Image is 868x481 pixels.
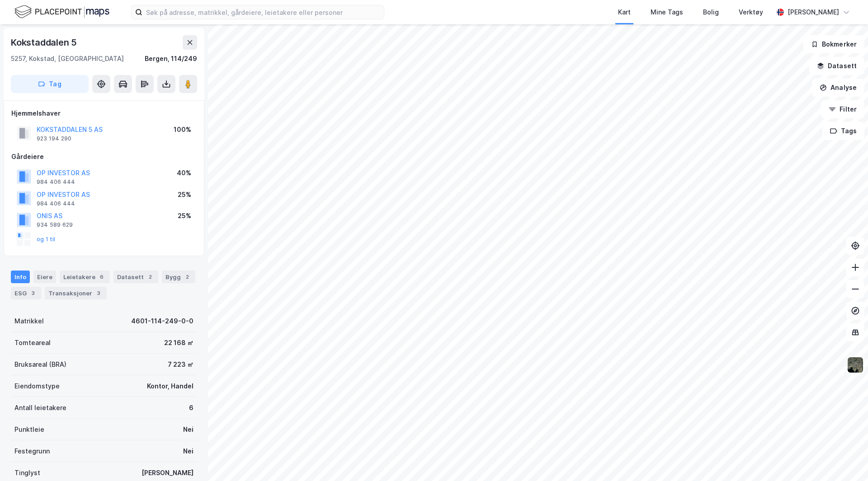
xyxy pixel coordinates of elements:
[823,438,868,481] iframe: Chat Widget
[14,4,109,20] img: logo.f888ab2527a4732fd821a326f86c7f29.svg
[146,272,155,281] div: 2
[33,271,56,283] div: Eiere
[11,108,197,119] div: Hjemmelshaver
[37,135,71,142] div: 923 194 290
[174,124,191,135] div: 100%
[97,272,106,281] div: 6
[14,424,44,435] div: Punktleie
[145,53,197,64] div: Bergen, 114/249
[11,271,30,283] div: Info
[14,446,50,457] div: Festegrunn
[142,467,193,478] div: [PERSON_NAME]
[618,7,631,18] div: Kart
[822,122,864,140] button: Tags
[142,5,384,19] input: Søk på adresse, matrikkel, gårdeiere, leietakere eller personer
[809,57,864,75] button: Datasett
[177,168,191,178] div: 40%
[178,210,191,221] div: 25%
[739,7,763,18] div: Verktøy
[178,189,191,200] div: 25%
[60,271,110,283] div: Leietakere
[11,53,124,64] div: 5257, Kokstad, [GEOGRAPHIC_DATA]
[803,35,864,53] button: Bokmerker
[14,359,66,370] div: Bruksareal (BRA)
[113,271,158,283] div: Datasett
[45,287,107,299] div: Transaksjoner
[28,289,38,298] div: 3
[162,271,195,283] div: Bygg
[823,438,868,481] div: Kontrollprogram for chat
[703,7,719,18] div: Bolig
[183,446,193,457] div: Nei
[94,289,103,298] div: 3
[812,79,864,97] button: Analyse
[37,200,75,207] div: 984 406 444
[37,221,73,229] div: 934 589 629
[183,424,193,435] div: Nei
[168,359,193,370] div: 7 223 ㎡
[11,287,41,299] div: ESG
[37,178,75,186] div: 984 406 444
[847,356,864,374] img: 9k=
[14,467,40,478] div: Tinglyst
[189,402,193,413] div: 6
[11,35,79,50] div: Kokstaddalen 5
[147,381,193,392] div: Kontor, Handel
[788,7,839,18] div: [PERSON_NAME]
[14,316,44,327] div: Matrikkel
[11,151,197,162] div: Gårdeiere
[821,100,864,118] button: Filter
[14,337,51,348] div: Tomteareal
[14,381,60,392] div: Eiendomstype
[14,402,66,413] div: Antall leietakere
[131,316,193,327] div: 4601-114-249-0-0
[183,272,192,281] div: 2
[11,75,89,93] button: Tag
[651,7,683,18] div: Mine Tags
[164,337,193,348] div: 22 168 ㎡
